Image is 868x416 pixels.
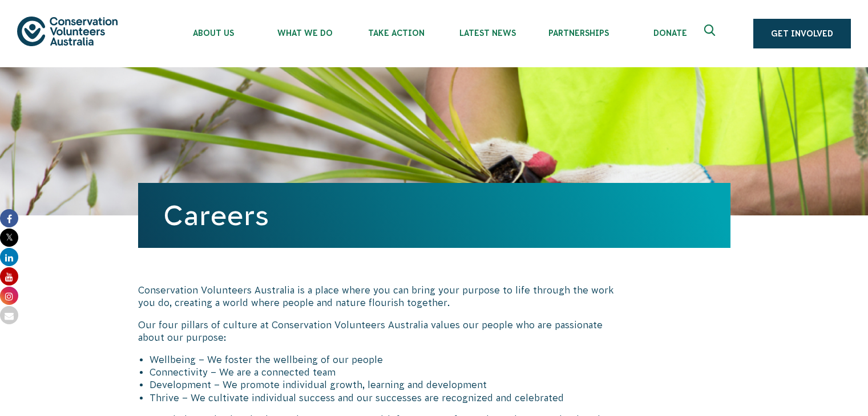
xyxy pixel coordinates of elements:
span: Donate [624,28,716,38]
a: Get Involved [753,19,851,48]
p: Our four pillars of culture at Conservation Volunteers Australia values our people who are passio... [138,319,628,344]
span: What We Do [259,28,350,38]
span: Latest News [442,28,533,38]
p: Conservation Volunteers Australia is a place where you can bring your purpose to life through the... [138,284,628,309]
img: logo.svg [17,17,118,46]
li: Connectivity – We are a connected team [150,366,628,378]
span: Expand search box [704,25,718,43]
li: Development – We promote individual growth, learning and development [150,378,628,391]
button: Expand search box Close search box [697,20,725,47]
li: Wellbeing – We foster the wellbeing of our people [150,353,628,366]
li: Thrive – We cultivate individual success and our successes are recognized and celebrated [150,391,628,404]
h1: Careers [163,200,705,231]
span: Partnerships [533,28,624,38]
span: About Us [168,28,259,38]
span: Take Action [350,28,442,38]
